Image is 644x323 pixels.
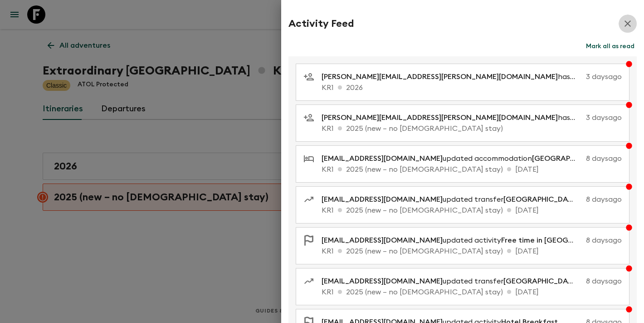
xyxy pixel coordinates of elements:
p: 8 days ago [586,153,622,164]
p: KR1 2025 (new – no [DEMOGRAPHIC_DATA] stay) [DATE] [322,287,622,298]
span: [PERSON_NAME][EMAIL_ADDRESS][PERSON_NAME][DOMAIN_NAME] [322,73,558,80]
p: KR1 2025 (new – no [DEMOGRAPHIC_DATA] stay) [DATE] [322,246,622,257]
p: has added [322,71,582,82]
span: [EMAIL_ADDRESS][DOMAIN_NAME] [322,196,443,203]
p: KR1 2025 (new – no [DEMOGRAPHIC_DATA] stay) [DATE] [322,205,622,216]
p: KR1 2026 [322,82,622,93]
p: updated accommodation [322,153,582,164]
p: updated transfer [322,194,582,205]
p: updated transfer [322,276,582,287]
p: 8 days ago [586,194,622,205]
span: [EMAIL_ADDRESS][DOMAIN_NAME] [322,155,443,162]
span: [PERSON_NAME][EMAIL_ADDRESS][PERSON_NAME][DOMAIN_NAME] [322,114,558,121]
span: Free time in [GEOGRAPHIC_DATA] [501,237,620,244]
span: [EMAIL_ADDRESS][DOMAIN_NAME] [322,278,443,285]
p: 3 days ago [586,71,622,82]
button: Mark all as read [584,40,637,53]
span: [EMAIL_ADDRESS][DOMAIN_NAME] [322,237,443,244]
p: 8 days ago [586,235,622,246]
p: 3 days ago [586,112,622,123]
p: 8 days ago [586,276,622,287]
p: KR1 2025 (new – no [DEMOGRAPHIC_DATA] stay) [DATE] [322,164,622,175]
span: [GEOGRAPHIC_DATA] [532,155,608,162]
h2: Activity Feed [288,18,354,30]
p: updated activity [322,235,582,246]
p: has added [322,112,582,123]
p: KR1 2025 (new – no [DEMOGRAPHIC_DATA] stay) [322,123,622,134]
